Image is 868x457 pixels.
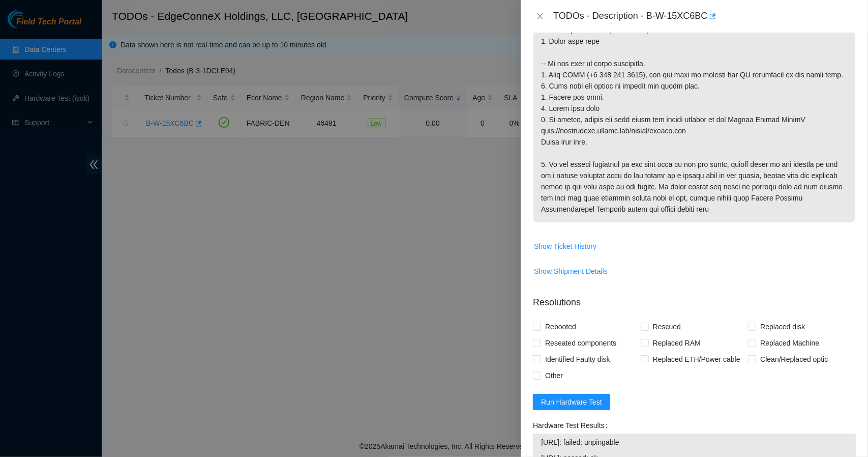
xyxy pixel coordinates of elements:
[756,335,823,351] span: Replaced Machine
[541,367,567,384] span: Other
[536,12,544,20] span: close
[756,319,809,335] span: Replaced disk
[533,288,856,309] p: Resolutions
[756,351,832,367] span: Clean/Replaced optic
[533,12,547,21] button: Close
[541,319,580,335] span: Rebooted
[649,351,744,367] span: Replaced ETH/Power cable
[541,396,602,408] span: Run Hardware Test
[649,335,705,351] span: Replaced RAM
[553,8,856,24] div: TODOs - Description - B-W-15XC6BC
[534,241,596,252] span: Show Ticket History
[534,266,608,277] span: Show Shipment Details
[541,351,614,367] span: Identified Faulty disk
[533,263,608,279] button: Show Shipment Details
[533,417,611,434] label: Hardware Test Results
[533,394,610,410] button: Run Hardware Test
[533,238,597,254] button: Show Ticket History
[541,437,848,448] span: [URL]: failed: unpingable
[541,335,620,351] span: Reseated components
[649,319,685,335] span: Rescued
